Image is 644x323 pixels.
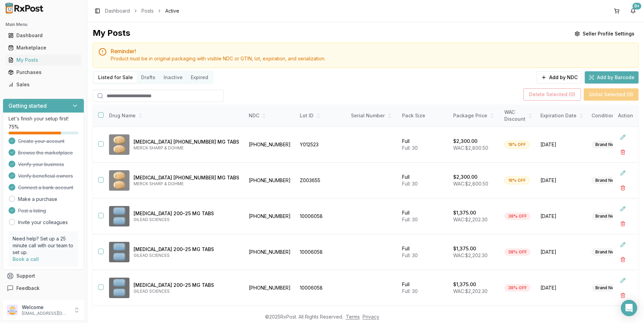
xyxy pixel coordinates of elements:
a: Marketplace [5,42,81,54]
span: [DATE] [540,213,583,220]
button: Marketplace [3,42,84,53]
button: Drafts [137,72,159,83]
div: Open Intercom Messenger [621,300,637,316]
th: Pack Size [398,105,449,127]
p: GILEAD SCIENCES [134,253,239,258]
button: Feedback [3,282,84,294]
button: Delete [617,182,629,194]
span: 75 % [9,123,19,130]
div: 38% OFF [504,248,531,256]
td: [PHONE_NUMBER] [245,163,296,199]
h5: Reminder! [111,48,633,54]
span: [DATE] [540,284,583,291]
button: Edit [617,238,629,251]
p: $2,300.00 [453,138,477,145]
button: 9+ [628,5,639,16]
a: Make a purchase [18,196,57,203]
td: 10006058 [296,234,347,270]
button: Edit [617,274,629,287]
div: NDC [249,112,292,119]
p: Welcome [22,304,69,311]
div: Serial Number [351,112,394,119]
td: Full [398,270,449,306]
button: Inactive [159,72,187,83]
p: $1,375.00 [453,245,476,252]
nav: breadcrumb [105,8,179,14]
div: 18% OFF [504,177,530,184]
td: Full [398,127,449,163]
span: Browse the marketplace [18,149,73,156]
span: [DATE] [540,177,583,184]
span: Full: 30 [402,217,418,222]
button: Delete [617,218,629,230]
button: Sales [3,79,84,90]
div: WAC Discount [504,109,532,122]
span: [DATE] [540,141,583,148]
img: User avatar [7,305,18,315]
span: Create your account [18,138,64,145]
span: Post a listing [18,207,46,214]
img: RxPost Logo [3,3,46,14]
button: Delete [617,289,629,302]
button: Edit [617,167,629,179]
a: Posts [141,8,154,14]
p: GILEAD SCIENCES [134,289,239,294]
div: Lot ID [300,112,343,119]
div: 38% OFF [504,284,531,292]
p: [EMAIL_ADDRESS][DOMAIN_NAME] [22,311,69,316]
p: GILEAD SCIENCES [134,217,239,222]
button: Edit [617,131,629,143]
span: Feedback [16,285,40,292]
a: Privacy [363,314,379,320]
p: [MEDICAL_DATA] 200-25 MG TABS [134,282,239,289]
button: Seller Profile Settings [570,28,639,40]
button: Delete [617,253,629,266]
span: Connect a bank account [18,184,73,191]
td: Z003655 [296,163,347,199]
td: [PHONE_NUMBER] [245,127,296,163]
div: Product must be in original packaging with visible NDC or GTIN, lot, expiration, and serialization. [111,55,633,62]
div: 18% OFF [504,141,530,148]
p: MERCK SHARP & DOHME [134,145,239,151]
div: Brand New [592,284,621,292]
img: Descovy 200-25 MG TABS [109,278,129,298]
div: Package Price [453,112,496,119]
button: Add by NDC [537,71,582,84]
p: [MEDICAL_DATA] [PHONE_NUMBER] MG TABS [134,138,239,145]
p: $1,375.00 [453,209,476,216]
span: WAC: $2,800.50 [453,181,488,187]
td: Full [398,234,449,270]
div: Purchases [8,69,79,76]
h3: Getting started [9,102,47,110]
span: WAC: $2,202.30 [453,288,488,294]
a: Dashboard [5,29,81,42]
th: Action [613,105,639,127]
button: Listed for Sale [94,72,137,83]
div: Brand New [592,212,621,220]
span: Verify beneficial owners [18,173,73,179]
button: Delete [617,146,629,158]
div: 9+ [632,3,641,10]
div: Expiration Date [540,112,583,119]
p: MERCK SHARP & DOHME [134,181,239,187]
div: Marketplace [8,44,79,51]
button: Purchases [3,67,84,78]
button: Dashboard [3,30,84,41]
img: Delstrigo 100-300-300 MG TABS [109,170,129,191]
td: [PHONE_NUMBER] [245,234,296,270]
div: Brand New [592,141,621,148]
td: 10006058 [296,199,347,234]
p: $1,375.00 [453,281,476,288]
span: Full: 30 [402,145,418,151]
span: Full: 30 [402,181,418,187]
a: Invite your colleagues [18,219,68,226]
button: Edit [617,203,629,215]
button: Expired [187,72,212,83]
td: Full [398,163,449,199]
span: WAC: $2,202.30 [453,252,488,258]
h2: Main Menu [5,22,81,27]
span: Verify your business [18,161,64,168]
td: Y012523 [296,127,347,163]
a: Terms [346,314,360,320]
div: My Posts [93,28,130,40]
